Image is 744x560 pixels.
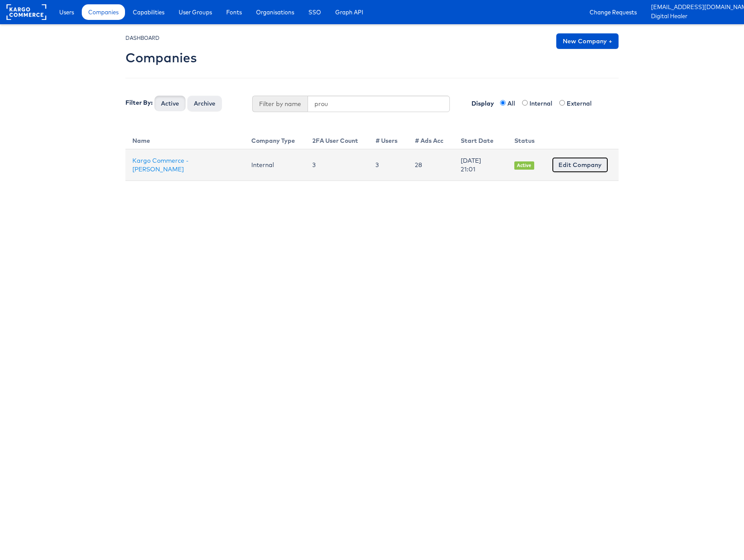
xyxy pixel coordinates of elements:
[172,4,218,20] a: User Groups
[454,129,507,149] th: Start Date
[463,96,498,108] label: Display
[82,4,125,20] a: Companies
[329,4,370,20] a: Graph API
[302,4,327,20] a: SSO
[335,8,363,16] span: Graph API
[305,129,369,149] th: 2FA User Count
[126,4,171,20] a: Capabilities
[53,4,80,20] a: Users
[133,8,164,16] span: Capabilities
[250,4,301,20] a: Organisations
[125,98,153,107] label: Filter By:
[305,149,369,181] td: 3
[308,8,321,16] span: SSO
[454,149,507,181] td: [DATE] 21:01
[220,4,248,20] a: Fonts
[408,149,454,181] td: 28
[187,96,222,111] button: Archive
[244,129,305,149] th: Company Type
[252,96,308,112] span: Filter by name
[226,8,242,16] span: Fonts
[125,129,244,149] th: Name
[651,3,738,12] a: [EMAIL_ADDRESS][DOMAIN_NAME]
[507,99,520,108] label: All
[651,12,738,21] a: Digital Healer
[552,157,608,173] a: Edit Company
[507,129,545,149] th: Status
[125,35,160,41] small: DASHBOARD
[88,8,119,16] span: Companies
[408,129,454,149] th: # Ads Acc
[514,161,534,170] span: Active
[583,4,643,20] a: Change Requests
[567,99,597,108] label: External
[369,129,408,149] th: # Users
[244,149,305,181] td: Internal
[154,96,186,111] button: Active
[256,8,294,16] span: Organisations
[132,157,189,173] a: Kargo Commerce - [PERSON_NAME]
[125,51,197,65] h2: Companies
[59,8,74,16] span: Users
[369,149,408,181] td: 3
[556,33,619,49] a: New Company +
[529,99,558,108] label: Internal
[179,8,212,16] span: User Groups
